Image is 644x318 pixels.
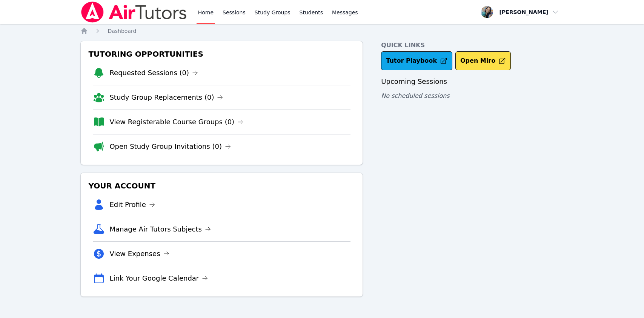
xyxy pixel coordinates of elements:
h3: Your Account [87,179,357,193]
h3: Tutoring Opportunities [87,47,357,61]
a: Requested Sessions (0) [109,68,198,78]
a: Dashboard [108,27,136,35]
button: Open Miro [455,51,511,70]
span: No scheduled sessions [381,92,449,99]
a: Link Your Google Calendar [109,273,208,284]
a: Manage Air Tutors Subjects [109,224,211,235]
h3: Upcoming Sessions [381,76,563,87]
a: Edit Profile [109,199,155,210]
a: Tutor Playbook [381,51,452,70]
span: Messages [332,9,358,16]
a: Study Group Replacements (0) [109,92,223,103]
a: View Registerable Course Groups (0) [109,117,243,127]
a: Open Study Group Invitations (0) [109,141,231,152]
nav: Breadcrumb [80,27,563,35]
h4: Quick Links [381,41,563,50]
span: Dashboard [108,28,136,34]
img: Air Tutors [80,2,187,23]
a: View Expenses [109,249,169,259]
